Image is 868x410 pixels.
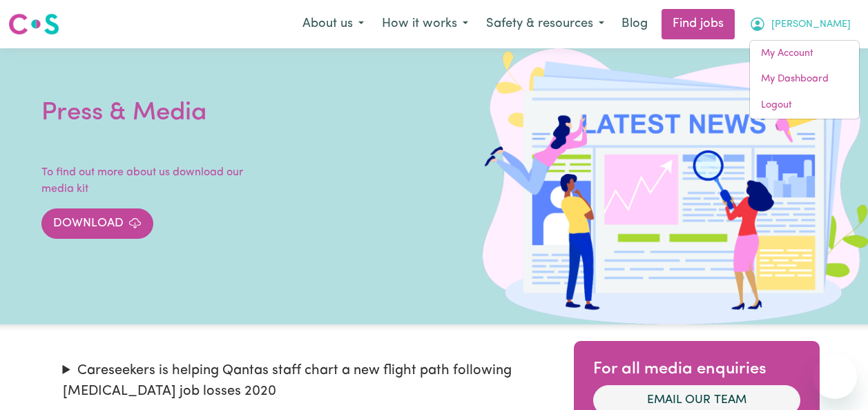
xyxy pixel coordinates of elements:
[750,66,859,92] a: My Dashboard
[293,10,373,39] button: About us
[8,8,59,40] a: Careseekers logo
[740,10,860,39] button: My Account
[750,92,859,119] a: Logout
[613,9,656,39] a: Blog
[750,41,859,67] a: My Account
[477,10,613,39] button: Safety & resources
[41,208,153,239] a: Download
[593,360,800,380] h2: For all media enquiries
[373,10,477,39] button: How it works
[63,360,543,402] summary: Careseekers is helping Qantas staff chart a new flight path following [MEDICAL_DATA] job losses 2020
[8,12,59,37] img: Careseekers logo
[41,164,249,197] p: To find out more about us download our media kit
[749,40,860,119] div: My Account
[41,95,373,131] h1: Press & Media
[813,355,857,399] iframe: Button to launch messaging window, conversation in progress
[662,9,735,39] a: Find jobs
[771,17,851,32] span: [PERSON_NAME]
